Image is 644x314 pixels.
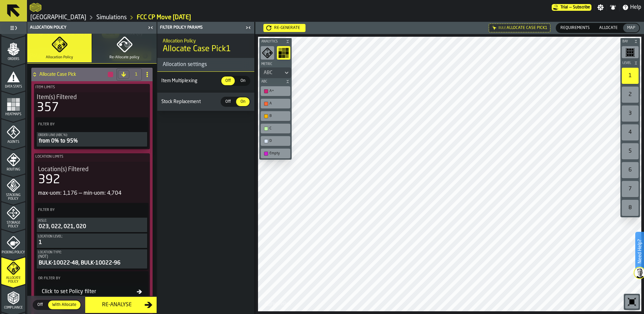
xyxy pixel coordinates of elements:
div: stat-Item(s) Filtered [34,92,150,116]
div: PolicyFilterItem-Location level [37,233,147,248]
span: Analytics [260,40,284,43]
div: thumb [236,76,250,85]
label: Filter By [37,121,135,128]
li: menu Storage Policy [1,202,25,229]
div: Location Type: [38,251,146,254]
li: menu Picking Policy [1,229,25,256]
label: Item Limits [34,84,150,91]
div: Empty [262,150,289,157]
label: button-toggle-Close me [146,24,155,32]
div: stat-Location(s) Filtered [35,164,149,199]
div: button-toolbar-undefined [620,85,640,104]
li: menu Stacking Policy [1,174,25,201]
span: Bay [621,40,633,43]
label: button-toggle-Close me [244,24,253,32]
span: Allocation settings [157,61,207,69]
div: Title [38,166,146,173]
div: 1 [622,68,639,84]
label: OR Filter By [37,275,135,282]
div: button-toolbar-undefined [259,45,276,61]
button: Location Type:(NOT)BULK-10022-48, BULK-10022-96 [37,249,147,269]
div: Re-Analyse [89,301,144,309]
div: button-toolbar-undefined [620,104,640,123]
span: Allocate Case Pick1 [163,44,231,55]
div: 357 [37,101,59,115]
a: logo-header [30,1,41,13]
div: Order Line (ABC %): [38,133,146,137]
div: 1 [38,239,146,247]
label: button-switch-multi-On [235,76,250,86]
div: 6 [622,162,639,178]
span: Metric [260,62,291,66]
label: Location Limits [34,153,150,160]
div: C [262,125,289,132]
div: button-toolbar-undefined [259,85,292,97]
span: ABC [260,80,284,84]
div: 392 [38,173,60,187]
div: button-toolbar-undefined [620,198,640,217]
a: link-to-/wh/i/b8e8645a-5c77-43f4-8135-27e3a4d97801/pricing/ [552,4,591,11]
div: (NOT) [38,254,146,259]
label: button-toggle-Settings [594,4,607,11]
div: button-toolbar-undefined [620,180,640,198]
div: button-toolbar-undefined [259,122,292,135]
span: Allocate [597,25,620,31]
span: Subscribe [573,5,590,10]
div: button-toolbar-undefined [259,97,292,110]
div: Title [37,94,147,101]
div: PolicyFilterItem-Location Type [37,249,147,269]
button: button- [259,38,292,45]
li: menu Compliance [1,285,25,312]
div: button-toolbar-undefined [259,110,292,122]
label: button-switch-multi-Requirements [556,23,594,33]
a: link-to-/wh/i/b8e8645a-5c77-43f4-8135-27e3a4d97801 [30,14,86,21]
label: button-switch-multi-Allocate [594,23,622,33]
span: Routing [1,168,25,171]
label: button-switch-multi-With Allocate [47,300,81,310]
div: thumb [221,76,235,85]
button: button-Re-generate [263,24,305,32]
div: button-toolbar-undefined [259,135,292,147]
li: menu Data Stats [1,64,25,91]
div: 2 [622,87,639,103]
a: link-to-/wh/i/b8e8645a-5c77-43f4-8135-27e3a4d97801 [96,14,127,21]
div: A [269,101,288,106]
span: Stacking Policy [1,193,25,201]
div: 3 [622,105,639,122]
span: Off [223,99,233,105]
li: menu Items [1,8,25,35]
button: Location level:1 [37,233,147,248]
button: button-Re-Analyse [85,297,157,313]
div: A [262,100,289,107]
div: 8 [622,200,639,216]
div: thumb [236,97,250,106]
li: menu Agents [1,119,25,146]
span: Item Multiplexing [160,78,221,84]
span: Picking Policy [1,251,25,254]
li: menu Allocate Policy [1,257,25,284]
div: Hide filter [492,25,497,31]
button: button- [620,60,640,66]
a: logo-header [259,296,297,310]
div: A+ [262,88,289,95]
div: thumb [48,301,80,309]
h3: title-section-Allocation settings [157,58,254,72]
header: Filter Policy Params [157,22,254,34]
div: D [269,139,288,143]
span: On [237,78,248,84]
span: Allocate Case Pick1 [507,26,547,30]
div: 4 [622,124,639,140]
div: 7 [622,181,639,197]
div: B [262,113,289,120]
div: thumb [33,301,47,309]
div: B [269,114,288,118]
div: D [262,137,289,145]
div: Location level: [38,235,146,239]
h2: Sub Title [163,37,249,44]
span: Storage Policy [1,221,25,228]
label: button-toggle-Help [619,3,644,11]
label: Filter By [37,207,135,214]
li: menu Heatmaps [1,91,25,118]
div: Filter Policy Params [159,25,244,30]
